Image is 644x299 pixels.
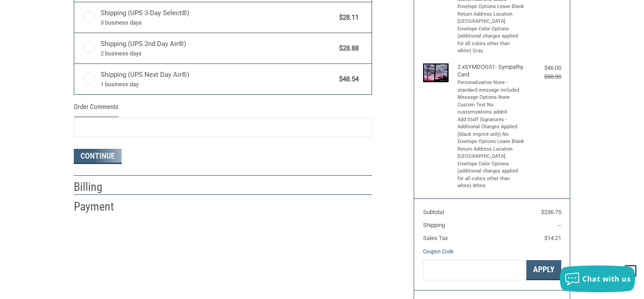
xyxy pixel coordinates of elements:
li: Envelope Color Options (additional charges applied for all colors other than white) Gray [458,25,525,55]
span: $28.88 [335,43,359,54]
span: Chat with us [582,274,631,284]
div: $50.00 [526,72,561,81]
span: $28.11 [335,13,359,23]
div: $46.00 [526,63,561,72]
span: 3 business days [101,18,335,27]
button: Continue [74,149,122,164]
span: $236.75 [541,209,561,215]
span: Shipping (UPS 3-Day Select®) [101,8,335,27]
span: -- [558,222,561,228]
li: Return Address Location [GEOGRAPHIC_DATA] [458,11,525,25]
li: Add Staff Signatures - Additional Charges Applied (black imprint only) No [458,116,525,139]
button: Apply [526,260,561,280]
h2: Billing [74,180,126,194]
span: Shipping (UPS 2nd Day Air®) [101,39,335,58]
li: Personalization None - standard message included [458,79,525,94]
span: Subtotal [423,209,444,215]
h2: Payment [74,199,126,214]
button: Chat with us [560,265,635,292]
li: Envelope Options Leave Blank [458,138,525,146]
span: Sales Tax [423,235,448,241]
li: Envelope Color Options (additional charges applied for all colors other than white) White [458,160,525,190]
input: Gift Certificate or Coupon Code [423,260,526,280]
span: Shipping [423,222,445,228]
span: Shipping (UPS Next Day Air®) [101,70,335,88]
span: 2 business days [101,49,335,58]
a: Coupon Code [423,248,453,255]
h4: 2 x SYMDOG31- Sympathy Card [458,63,525,78]
li: Return Address Location [GEOGRAPHIC_DATA] [458,146,525,160]
legend: Order Comments [74,102,119,117]
li: Custom Text No customizations added [458,101,525,116]
span: $14.21 [544,235,561,241]
li: Envelope Options Leave Blank [458,3,525,11]
li: Message Options None [458,94,525,101]
span: 1 business day [101,80,335,89]
span: $48.54 [335,74,359,84]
